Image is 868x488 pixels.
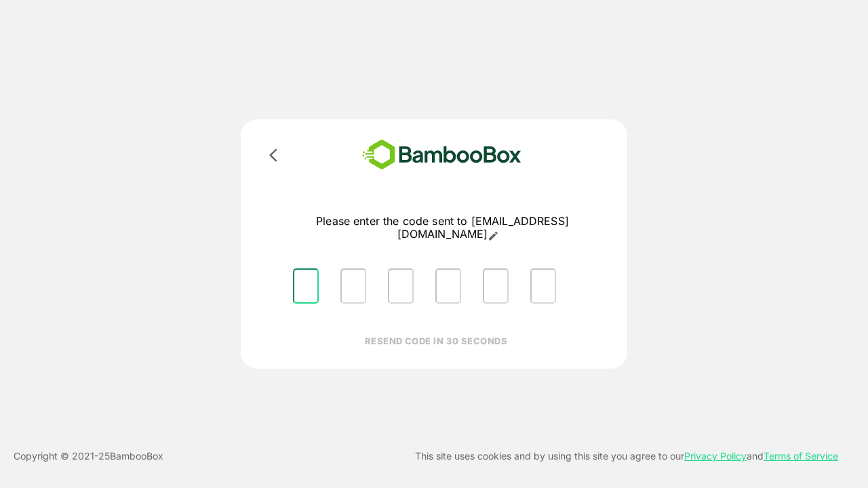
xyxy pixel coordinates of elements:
input: Please enter OTP character 3 [388,268,414,304]
input: Please enter OTP character 4 [435,268,461,304]
input: Please enter OTP character 6 [530,268,556,304]
p: Copyright © 2021- 25 BambooBox [14,448,163,464]
input: Please enter OTP character 5 [483,268,509,304]
a: Privacy Policy [684,450,747,462]
a: Terms of Service [764,450,838,462]
input: Please enter OTP character 1 [293,268,319,304]
input: Please enter OTP character 2 [340,268,366,304]
p: Please enter the code sent to [EMAIL_ADDRESS][DOMAIN_NAME] [282,215,603,241]
img: bamboobox [342,136,541,174]
p: This site uses cookies and by using this site you agree to our and [415,448,838,464]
